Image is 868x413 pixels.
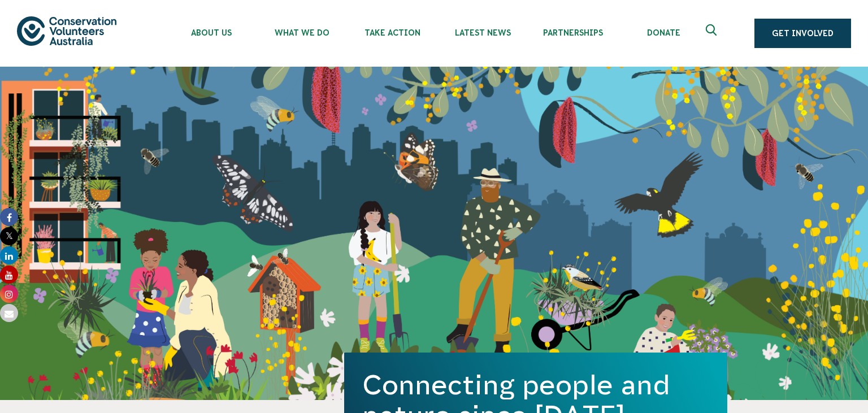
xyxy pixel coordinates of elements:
a: Get Involved [754,19,851,48]
span: What We Do [257,28,347,37]
span: Latest News [437,28,528,37]
button: Expand search box Close search box [699,20,726,47]
img: logo.svg [17,16,116,45]
span: Partnerships [528,28,618,37]
span: Donate [618,28,709,37]
span: About Us [166,28,257,37]
span: Expand search box [706,24,720,42]
span: Take Action [347,28,437,37]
